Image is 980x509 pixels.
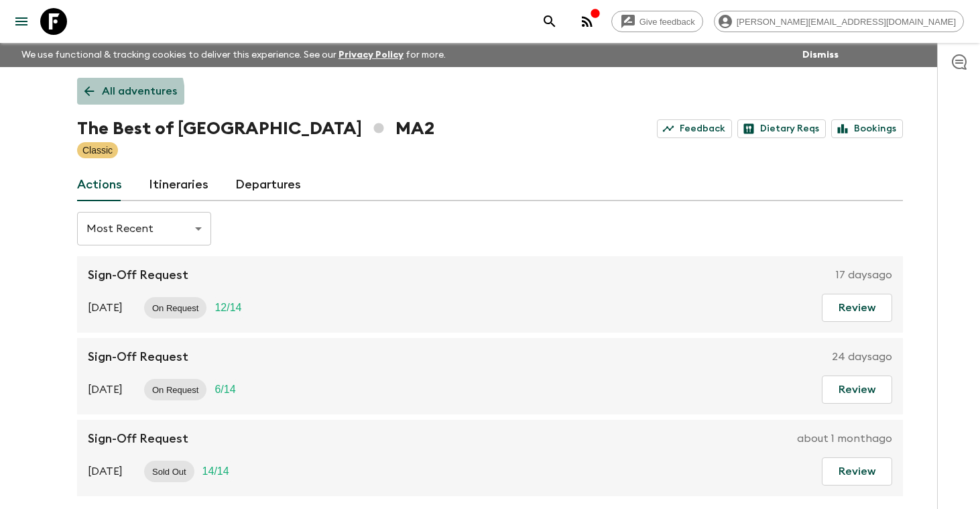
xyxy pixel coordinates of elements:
div: Most Recent [77,210,211,247]
p: Sign-Off Request [88,431,188,447]
a: Departures [235,169,301,201]
h1: The Best of [GEOGRAPHIC_DATA] MA2 [77,115,434,142]
p: Sign-Off Request [88,267,188,283]
p: [DATE] [88,382,123,398]
p: We use functional & tracking cookies to deliver this experience. See our for more. [16,43,451,67]
a: Bookings [831,119,903,138]
p: [DATE] [88,463,123,479]
p: Classic [82,144,113,157]
button: menu [8,8,35,35]
span: [PERSON_NAME][EMAIL_ADDRESS][DOMAIN_NAME] [729,17,963,27]
p: 24 days ago [832,349,892,365]
div: Trip Fill [206,379,243,400]
div: Trip Fill [194,461,237,482]
span: On Request [144,385,206,395]
button: Review [822,376,892,404]
a: All adventures [77,78,184,105]
button: Review [822,457,892,486]
p: Sign-Off Request [88,349,188,365]
p: [DATE] [88,300,123,316]
p: 14 / 14 [202,463,229,479]
span: On Request [144,303,206,313]
div: [PERSON_NAME][EMAIL_ADDRESS][DOMAIN_NAME] [714,11,964,32]
div: Trip Fill [206,297,249,319]
p: 6 / 14 [215,382,235,398]
a: Give feedback [611,11,703,32]
a: Feedback [657,119,732,138]
button: Review [822,294,892,322]
button: search adventures [536,8,563,35]
a: Itineraries [149,169,208,201]
a: Dietary Reqs [737,119,826,138]
p: All adventures [102,83,177,99]
button: Dismiss [799,46,842,64]
span: Give feedback [632,17,702,27]
p: 17 days ago [836,267,892,283]
a: Privacy Policy [339,50,404,60]
p: 12 / 14 [215,300,241,316]
span: Sold Out [144,467,194,477]
p: about 1 month ago [797,431,892,447]
a: Actions [77,169,122,201]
